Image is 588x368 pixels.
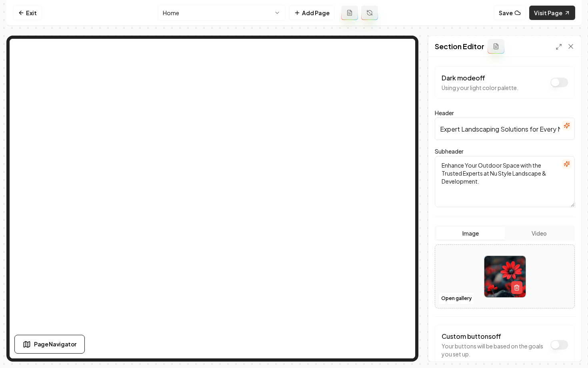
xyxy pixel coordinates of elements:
[442,84,518,92] p: Using your light color palette.
[505,227,573,240] button: Video
[435,148,464,155] label: Subheader
[438,292,474,305] button: Open gallery
[436,227,505,240] button: Image
[484,256,526,297] img: image
[488,39,504,54] button: Add admin section prompt
[34,340,76,348] span: Page Navigator
[13,6,42,20] a: Exit
[14,335,85,354] button: Page Navigator
[442,342,546,358] p: Your buttons will be based on the goals you set up.
[529,6,575,20] a: Visit Page
[494,6,526,20] button: Save
[435,109,454,116] label: Header
[435,118,575,140] input: Header
[341,6,358,20] button: Add admin page prompt
[361,6,378,20] button: Regenerate page
[442,74,485,82] label: Dark mode off
[435,41,484,52] h2: Section Editor
[442,332,501,340] label: Custom buttons off
[289,6,335,20] button: Add Page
